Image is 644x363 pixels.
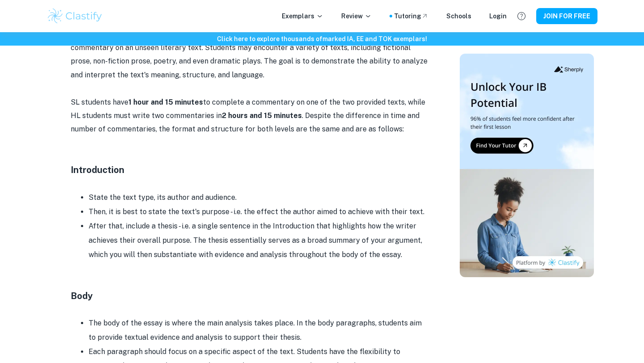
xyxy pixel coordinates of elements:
[71,96,428,136] p: SL students have to complete a commentary on one of the two provided texts, while HL students mus...
[89,190,428,205] li: State the text type, its author and audience.
[489,11,507,21] a: Login
[89,316,428,345] li: The body of the essay is where the main analysis takes place. In the body paragraphs, students ai...
[89,219,428,262] li: After that, include a thesis - i.e. a single sentence in the Introduction that highlights how the...
[394,11,428,21] a: Tutoring
[71,165,124,175] strong: Introduction
[446,11,471,21] a: Schools
[514,8,529,24] button: Help and Feedback
[71,28,428,82] p: The English A: Literature Paper 1 is a where students are required to write a commentary on an un...
[2,34,642,44] h6: Click here to explore thousands of marked IA, EE and TOK exemplars !
[282,11,323,21] p: Exemplars
[460,54,594,277] img: Thumbnail
[89,205,428,219] li: Then, it is best to state the text's purpose - i.e. the effect the author aimed to achieve with t...
[341,11,372,21] p: Review
[128,98,203,106] strong: 1 hour and 15 minutes
[47,7,103,25] img: Clastify logo
[222,111,302,120] strong: 2 hours and 15 minutes
[536,8,597,24] button: JOIN FOR FREE
[71,289,428,303] h4: Body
